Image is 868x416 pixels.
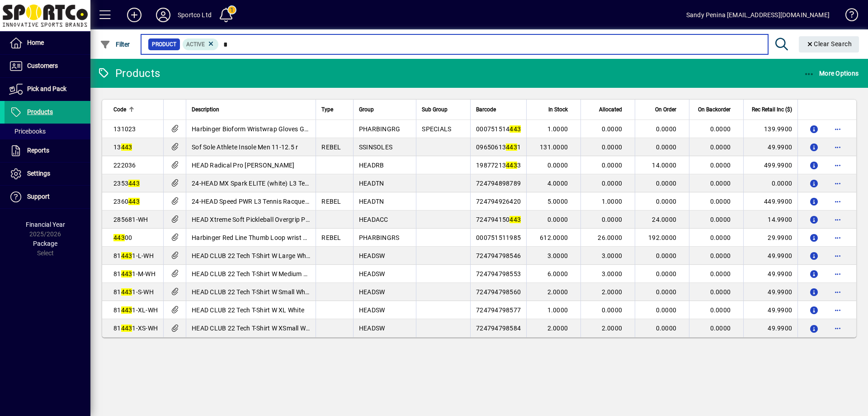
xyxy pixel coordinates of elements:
[804,70,859,77] span: More Options
[806,40,852,48] span: Clear Search
[476,288,521,296] span: 724794798560
[602,270,623,277] span: 3.0000
[656,288,677,296] span: 0.0000
[710,143,731,151] span: 0.0000
[113,180,140,187] span: 2353
[5,139,90,162] a: Reports
[192,270,320,277] span: HEAD CLUB 22 Tech T-Shirt W Medium White
[121,306,132,314] em: 443
[27,108,53,115] span: Products
[178,8,212,22] div: Sportco Ltd
[743,138,797,156] td: 49.9900
[113,234,125,241] em: 443
[656,125,677,133] span: 0.0000
[192,306,304,314] span: HEAD CLUB 22 Tech T-Shirt W XL White
[599,105,622,115] span: Allocated
[121,288,132,296] em: 443
[183,38,219,50] mat-chip: Activation Status: Active
[186,41,205,48] span: Active
[113,288,154,296] span: 81 1-S-WH
[830,194,845,209] button: More options
[5,32,90,54] a: Home
[830,122,845,136] button: More options
[97,66,160,81] div: Products
[321,143,341,151] span: REBEL
[121,270,132,277] em: 443
[743,156,797,174] td: 499.9900
[359,306,385,314] span: HEADSW
[100,41,130,48] span: Filter
[830,303,845,317] button: More options
[656,325,677,332] span: 0.0000
[27,193,50,200] span: Support
[113,252,154,259] span: 81 1-L-WH
[743,120,797,138] td: 139.9900
[113,105,158,115] div: Code
[5,186,90,208] a: Support
[113,143,132,151] span: 13
[476,306,521,314] span: 724794798577
[509,125,521,133] em: 443
[476,125,521,133] span: 000751514
[830,267,845,281] button: More options
[192,180,343,187] span: 24-HEAD MX Spark ELITE (white) L3 Tennis Racquet
[359,216,388,223] span: HEADACC
[830,321,845,335] button: More options
[656,143,677,151] span: 0.0000
[509,216,521,223] em: 443
[476,325,521,332] span: 724794798584
[547,325,568,332] span: 2.0000
[743,319,797,337] td: 49.9900
[586,105,630,115] div: Allocated
[656,180,677,187] span: 0.0000
[476,252,521,259] span: 724794798546
[602,162,623,169] span: 0.0000
[743,247,797,265] td: 49.9900
[113,306,158,314] span: 81 1-XL-WH
[830,285,845,299] button: More options
[830,249,845,263] button: More options
[602,143,623,151] span: 0.0000
[321,105,333,115] span: Type
[830,230,845,245] button: More options
[695,105,739,115] div: On Backorder
[686,8,830,22] div: Sandy Penina [EMAIL_ADDRESS][DOMAIN_NAME]
[743,192,797,210] td: 449.9900
[359,252,385,259] span: HEADSW
[506,162,517,169] em: 443
[113,125,136,133] span: 131023
[476,270,521,277] span: 724794798553
[321,198,341,205] span: REBEL
[192,198,311,205] span: 24-HEAD Speed PWR L3 Tennis Racquet r
[359,105,374,115] span: Group
[359,105,410,115] div: Group
[359,162,384,169] span: HEADRB
[5,163,90,185] a: Settings
[113,325,158,332] span: 81 1-XS-WH
[602,198,623,205] span: 1.0000
[602,252,623,259] span: 3.0000
[359,198,384,205] span: HEADTN
[602,180,623,187] span: 0.0000
[359,270,385,277] span: HEADSW
[152,40,176,49] span: Product
[655,105,676,115] span: On Order
[33,240,57,247] span: Package
[547,162,568,169] span: 0.0000
[192,234,361,241] span: Harbinger Red Line Thumb Loop wrist Wraps Blk/Red 18" r
[128,180,140,187] em: 443
[476,105,496,115] span: Barcode
[641,105,684,115] div: On Order
[422,105,465,115] div: Sub Group
[128,198,140,205] em: 443
[26,221,65,228] span: Financial Year
[359,325,385,332] span: HEADSW
[476,234,521,241] span: 000751511985
[113,105,126,115] span: Code
[5,124,90,139] a: Pricebooks
[547,180,568,187] span: 4.0000
[830,176,845,191] button: More options
[652,216,676,223] span: 24.0000
[547,306,568,314] span: 1.0000
[743,210,797,229] td: 14.9900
